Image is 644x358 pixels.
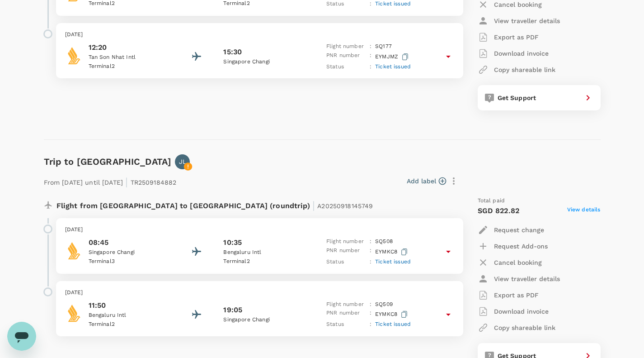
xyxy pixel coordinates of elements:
[125,176,128,188] span: |
[7,322,36,351] iframe: Button to launch messaging window
[375,300,393,309] p: SQ 509
[326,309,366,320] p: PNR number
[375,237,393,246] p: SQ 508
[326,300,366,309] p: Flight number
[494,16,560,25] p: View traveller details
[494,65,555,74] p: Copy shareable link
[326,51,366,62] p: PNR number
[370,51,371,62] p: :
[494,258,542,267] p: Cancel booking
[326,258,366,267] p: Status
[89,42,170,53] p: 12:20
[65,47,83,65] img: Singapore Airlines
[478,205,520,216] p: SGD 822.82
[478,238,548,254] button: Request Add-ons
[494,49,549,58] p: Download invoice
[478,222,544,238] button: Request change
[370,309,371,320] p: :
[65,30,454,39] p: [DATE]
[478,287,539,303] button: Export as PDF
[223,315,305,325] p: Singapore Changi
[494,291,539,300] p: Export as PDF
[89,237,170,248] p: 08:45
[65,225,454,234] p: [DATE]
[375,309,409,320] p: EYMKC8
[494,274,560,283] p: View traveller details
[44,154,172,169] h6: Trip to [GEOGRAPHIC_DATA]
[326,237,366,246] p: Flight number
[478,254,542,271] button: Cancel booking
[370,320,371,329] p: :
[223,47,242,57] p: 15:30
[65,288,454,297] p: [DATE]
[375,321,411,327] span: Ticket issued
[326,62,366,72] p: Status
[494,225,544,234] p: Request change
[478,62,555,78] button: Copy shareable link
[223,305,242,315] p: 19:05
[223,248,305,257] p: Bengaluru Intl
[223,257,305,266] p: Terminal 2
[478,196,505,205] span: Total paid
[375,0,411,7] span: Ticket issued
[223,237,242,248] p: 10:35
[478,303,549,320] button: Download invoice
[89,257,170,266] p: Terminal 3
[89,248,170,257] p: Singapore Changi
[89,320,170,329] p: Terminal 2
[370,42,371,51] p: :
[498,94,536,101] span: Get Support
[89,311,170,320] p: Bengaluru Intl
[370,258,371,267] p: :
[44,173,177,189] p: From [DATE] until [DATE] TR2509184882
[375,246,409,258] p: EYMKC8
[478,320,555,336] button: Copy shareable link
[179,157,186,166] p: JL
[478,271,560,287] button: View traveller details
[89,300,170,311] p: 11:50
[494,323,555,332] p: Copy shareable link
[375,42,392,51] p: SQ 177
[567,205,601,216] span: View details
[407,177,446,186] button: Add label
[65,304,83,322] img: Singapore Airlines
[370,237,371,246] p: :
[56,196,373,213] p: Flight from [GEOGRAPHIC_DATA] to [GEOGRAPHIC_DATA] (roundtrip)
[375,258,411,265] span: Ticket issued
[65,242,83,260] img: Singapore Airlines
[317,202,373,210] span: A20250918145749
[478,13,560,29] button: View traveller details
[375,51,410,62] p: EYMJMZ
[89,62,170,71] p: Terminal 2
[375,63,411,70] span: Ticket issued
[370,62,371,72] p: :
[326,246,366,258] p: PNR number
[494,33,539,42] p: Export as PDF
[494,307,549,316] p: Download invoice
[494,242,548,251] p: Request Add-ons
[478,29,539,45] button: Export as PDF
[326,42,366,51] p: Flight number
[370,246,371,258] p: :
[89,53,170,62] p: Tan Son Nhat Intl
[312,199,315,212] span: |
[478,45,549,62] button: Download invoice
[223,57,305,67] p: Singapore Changi
[326,320,366,329] p: Status
[370,300,371,309] p: :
